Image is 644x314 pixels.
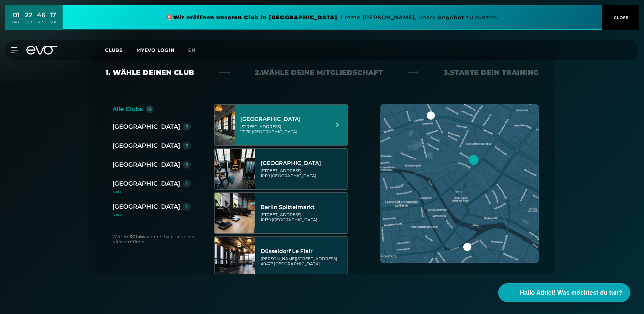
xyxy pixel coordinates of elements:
div: [GEOGRAPHIC_DATA] [240,116,325,123]
img: Berlin Rosenthaler Platz [215,149,255,189]
strong: 3 [130,234,132,239]
div: [GEOGRAPHIC_DATA] [112,141,180,150]
div: [PERSON_NAME][STREET_ADDRESS] 40477 [GEOGRAPHIC_DATA] [261,256,346,266]
a: MYEVO LOGIN [136,47,175,53]
img: Berlin Alexanderplatz [204,105,245,145]
div: TAGE [12,20,21,25]
div: [GEOGRAPHIC_DATA] [112,202,180,211]
div: [GEOGRAPHIC_DATA] [112,179,180,188]
div: Alle Clubs [112,104,143,114]
span: CLOSE [612,15,629,21]
img: Berlin Spittelmarkt [215,193,255,233]
div: SEK [50,20,56,25]
div: Weitere werden bald in deiner Nähe eröffnen [112,234,201,244]
div: : [34,11,35,29]
span: Hallo Athlet! Was möchtest du tun? [520,288,622,297]
div: 1 [186,204,187,209]
div: STD [25,20,32,25]
div: 2 [185,143,188,148]
div: MIN [37,20,45,25]
span: en [188,47,196,53]
div: Düsseldorf Le Flair [261,248,346,255]
div: : [22,11,23,29]
strong: Clubs [132,234,146,239]
div: 10 [147,107,152,111]
div: Neu [112,213,191,217]
div: Neu [112,190,196,194]
div: 1. Wähle deinen Club [106,68,194,77]
div: 2. Wähle deine Mitgliedschaft [255,68,383,77]
div: : [47,11,48,29]
img: Düsseldorf Le Flair [215,237,255,277]
div: [GEOGRAPHIC_DATA] [261,160,346,167]
div: 3 [185,124,188,129]
div: [GEOGRAPHIC_DATA] [112,160,180,169]
div: 3 [185,162,188,167]
span: Clubs [105,47,123,53]
a: Clubs [105,47,136,53]
button: CLOSE [602,5,639,30]
div: [STREET_ADDRESS] 10119 [GEOGRAPHIC_DATA] [261,168,346,178]
div: [GEOGRAPHIC_DATA] [112,122,180,131]
div: [STREET_ADDRESS] 10179 [GEOGRAPHIC_DATA] [261,212,346,222]
div: Berlin Spittelmarkt [261,204,346,211]
div: 46 [37,10,45,20]
div: 22 [25,10,32,20]
div: 01 [12,10,21,20]
button: Hallo Athlet! Was möchtest du tun? [498,283,630,302]
img: map [380,104,539,263]
div: [STREET_ADDRESS] 10178 [GEOGRAPHIC_DATA] [240,124,325,134]
div: 1 [186,181,187,186]
div: 3. Starte dein Training [444,68,539,77]
a: en [188,46,204,54]
div: 17 [50,10,56,20]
